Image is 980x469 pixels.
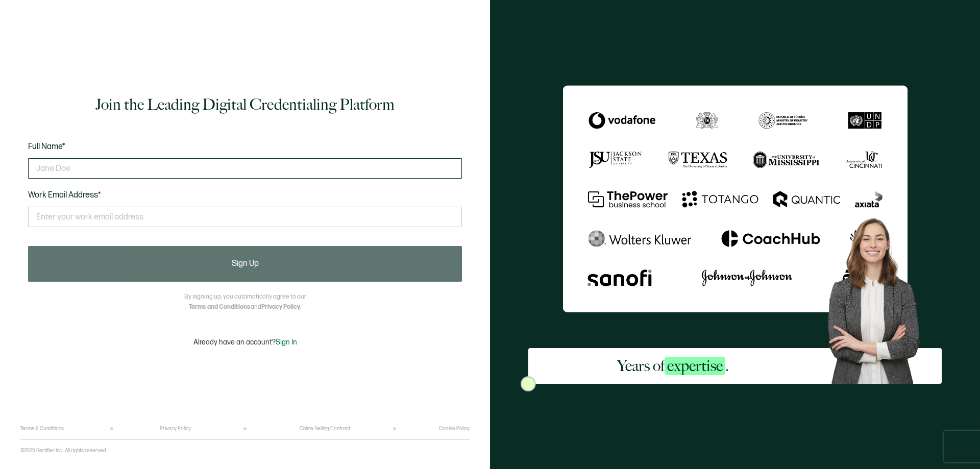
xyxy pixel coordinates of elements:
[193,338,297,347] p: Already have an account?
[28,158,462,179] input: Jane Doe
[521,376,536,391] img: Sertifier Signup
[28,207,462,227] input: Enter your work email address
[189,303,251,311] a: Terms and Conditions
[665,357,725,375] span: expertise
[184,292,306,312] p: By signing up, you automatically agree to our and .
[28,142,65,152] span: Full Name*
[95,94,395,115] h1: Join the Leading Digital Credentialing Platform
[28,246,462,282] button: Sign Up
[563,85,908,312] img: Sertifier Signup - Years of <span class="strong-h">expertise</span>.
[818,210,942,384] img: Sertifier Signup - Years of <span class="strong-h">expertise</span>. Hero
[232,260,259,268] span: Sign Up
[160,426,191,432] a: Privacy Policy
[617,356,729,376] h2: Years of .
[20,426,64,432] a: Terms & Conditions
[300,426,350,432] a: Online Selling Contract
[20,448,107,454] p: ©2025 Sertifier Inc.. All rights reserved.
[276,338,297,347] span: Sign In
[28,190,101,200] span: Work Email Address*
[261,303,300,311] a: Privacy Policy
[439,426,470,432] a: Cookie Policy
